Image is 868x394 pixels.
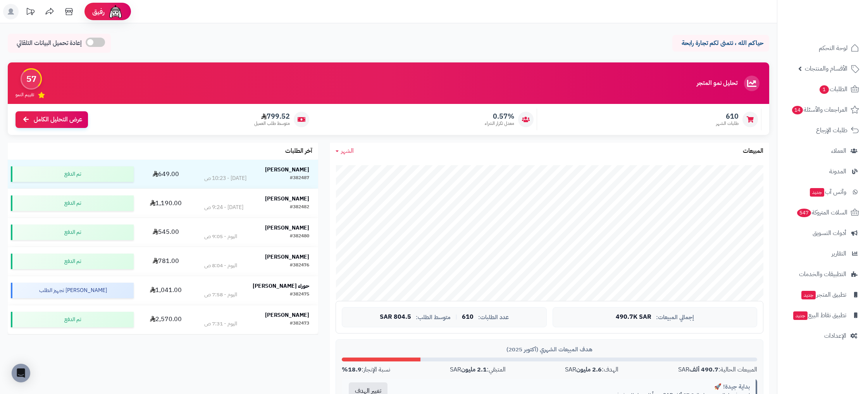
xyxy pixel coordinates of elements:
[137,160,196,188] td: 649.00
[265,166,309,174] strong: [PERSON_NAME]
[11,254,134,269] div: تم الدفع
[815,20,861,36] img: logo-2.png
[716,112,739,121] span: 610
[455,314,457,320] span: |
[265,195,309,203] strong: [PERSON_NAME]
[15,92,34,98] span: تقييم النمو
[782,183,863,201] a: وآتس آبجديد
[782,244,863,263] a: التقارير
[813,228,846,238] span: أدوات التسويق
[342,365,362,374] strong: 18.9%
[782,39,863,57] a: لوحة التحكم
[17,39,82,48] span: إعادة تحميل البيانات التلقائي
[290,262,309,270] div: #382476
[678,365,757,374] div: المبيعات الحالية: SAR
[824,330,846,341] span: الإعدادات
[792,310,846,321] span: تطبيق نقاط البيع
[108,4,123,19] img: ai-face.png
[342,365,390,374] div: نسبة الإنجاز:
[265,224,309,232] strong: [PERSON_NAME]
[34,115,82,124] span: عرض التحليل الكامل
[290,291,309,299] div: #382475
[137,276,196,305] td: 1,041.00
[819,84,847,95] span: الطلبات
[137,305,196,334] td: 2,570.00
[565,365,618,374] div: الهدف: SAR
[782,100,863,119] a: المراجعات والأسئلة14
[21,4,40,21] a: تحديثات المنصة
[416,314,451,321] span: متوسط الطلب:
[656,314,694,321] span: إجمالي المبيعات:
[92,7,105,16] span: رفيق
[810,188,824,197] span: جديد
[782,327,863,345] a: الإعدادات
[400,383,750,391] div: بداية جيدة! 🚀
[782,265,863,283] a: التطبيقات والخدمات
[805,63,847,74] span: الأقسام والمنتجات
[265,253,309,261] strong: [PERSON_NAME]
[290,204,309,211] div: #382482
[204,204,243,211] div: [DATE] - 9:24 ص
[791,104,847,115] span: المراجعات والأسئلة
[782,142,863,160] a: العملاء
[285,148,312,155] h3: آخر الطلبات
[11,195,134,211] div: تم الدفع
[204,320,237,328] div: اليوم - 7:31 ص
[11,312,134,327] div: تم الدفع
[336,147,354,156] a: الشهر
[796,207,847,218] span: السلات المتروكة
[204,262,237,270] div: اليوم - 8:04 ص
[782,224,863,242] a: أدوات التسويق
[290,233,309,240] div: #382480
[697,80,737,87] h3: تحليل نمو المتجر
[265,311,309,319] strong: [PERSON_NAME]
[799,269,846,280] span: التطبيقات والخدمات
[204,175,246,182] div: [DATE] - 10:23 ص
[829,166,846,177] span: المدونة
[816,125,847,136] span: طلبات الإرجاع
[290,175,309,182] div: #382487
[12,364,30,382] div: Open Intercom Messenger
[485,112,514,121] span: 0.57%
[204,233,237,240] div: اليوم - 9:05 ص
[782,203,863,222] a: السلات المتروكة547
[450,365,506,374] div: المتبقي: SAR
[743,148,763,155] h3: المبيعات
[782,285,863,304] a: تطبيق المتجرجديد
[461,365,487,374] strong: 2.1 مليون
[782,162,863,181] a: المدونة
[137,247,196,276] td: 781.00
[485,120,514,127] span: معدل تكرار الشراء
[801,289,846,300] span: تطبيق المتجر
[797,209,811,217] span: 547
[782,121,863,140] a: طلبات الإرجاع
[341,146,354,156] span: الشهر
[462,314,474,321] span: 610
[15,111,88,128] a: عرض التحليل الكامل
[820,85,829,94] span: 1
[254,112,290,121] span: 799.52
[576,365,602,374] strong: 2.6 مليون
[380,314,411,321] span: 804.5 SAR
[342,346,757,354] div: هدف المبيعات الشهري (أكتوبر 2025)
[11,225,134,240] div: تم الدفع
[819,43,847,54] span: لوحة التحكم
[832,248,846,259] span: التقارير
[616,314,651,321] span: 490.7K SAR
[689,365,718,374] strong: 490.7 ألف
[716,120,739,127] span: طلبات الشهر
[801,291,816,299] span: جديد
[137,218,196,247] td: 545.00
[678,39,763,48] p: حياكم الله ، نتمنى لكم تجارة رابحة
[11,166,134,182] div: تم الدفع
[793,311,808,320] span: جديد
[792,106,803,114] span: 14
[478,314,509,321] span: عدد الطلبات:
[782,80,863,98] a: الطلبات1
[253,282,309,290] strong: حوراء [PERSON_NAME]
[11,283,134,298] div: [PERSON_NAME] تجهيز الطلب
[204,291,237,299] div: اليوم - 7:58 ص
[137,189,196,218] td: 1,190.00
[831,145,846,156] span: العملاء
[782,306,863,325] a: تطبيق نقاط البيعجديد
